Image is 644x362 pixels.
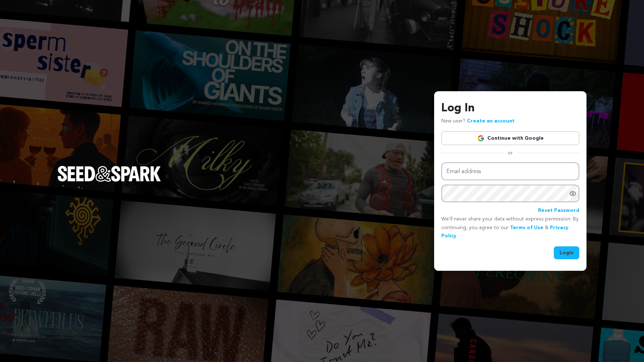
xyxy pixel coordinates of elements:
[441,215,579,241] p: We’ll never share your data without express permission. By continuing, you agree to our & .
[477,135,484,142] img: Google logo
[57,166,161,196] a: Seed&Spark Homepage
[569,190,576,197] a: Show password as plain text. Warning: this will display your password on the screen.
[441,100,579,117] h3: Log In
[57,166,161,182] img: Seed&Spark Logo
[538,206,579,215] a: Reset Password
[441,162,579,181] input: Email address
[467,119,515,124] a: Create an account
[441,117,515,126] p: New user?
[510,225,543,230] a: Terms of Use
[554,246,579,259] button: Login
[441,131,579,145] a: Continue with Google
[503,149,517,157] span: or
